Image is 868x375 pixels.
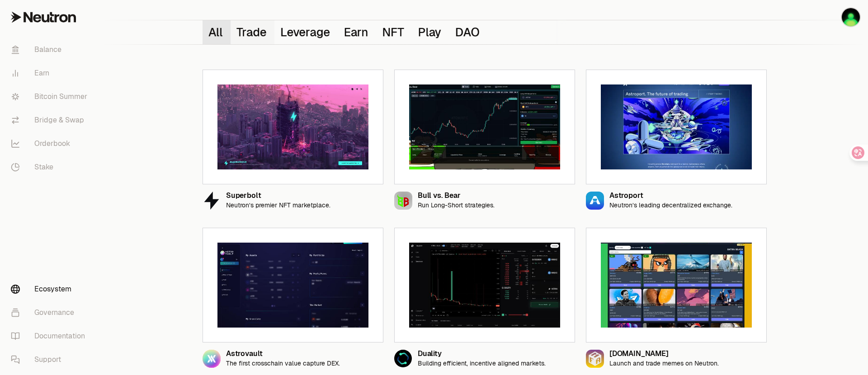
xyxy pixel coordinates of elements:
div: [DOMAIN_NAME] [609,350,719,358]
img: NFA.zone preview image [601,243,752,328]
p: Launch and trade memes on Neutron. [609,360,719,367]
a: Balance [4,38,98,61]
p: Neutron’s leading decentralized exchange. [609,202,732,209]
a: Support [4,348,98,371]
div: Duality [418,350,546,358]
p: The first crosschain value capture DEX. [226,360,340,367]
img: forwardxu1 [842,8,860,26]
div: 6 [267,35,268,36]
img: Bull vs. Bear preview image [409,84,560,169]
a: Documentation [4,324,98,348]
button: All [203,20,231,44]
img: Astroport preview image [601,84,752,169]
div: Astrovault [226,350,340,358]
a: Orderbook [4,132,98,155]
a: Earn [4,61,98,85]
img: Duality preview image [409,243,560,328]
img: Astrovault preview image [217,243,368,328]
button: Trade [231,20,274,44]
div: Astroport [609,192,732,200]
p: Building efficient, incentive aligned markets. [418,360,546,367]
a: Governance [4,301,98,324]
button: DAO [449,20,488,44]
div: Bull vs. Bear [418,192,495,200]
button: NFT [377,20,412,44]
a: Bridge & Swap [4,108,98,132]
div: 11 [369,35,370,36]
p: Neutron’s premier NFT marketplace. [226,202,330,209]
a: Ecosystem [4,277,98,301]
button: Earn [338,20,376,44]
div: 4 [442,35,443,36]
div: Superbolt [226,192,330,200]
p: Run Long-Short strategies. [418,202,495,209]
a: Bitcoin Summer [4,85,98,108]
button: Play [412,20,449,44]
div: 1 [405,35,406,36]
a: Stake [4,155,98,179]
button: Leverage [274,20,338,44]
img: Superbolt preview image [217,84,368,169]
